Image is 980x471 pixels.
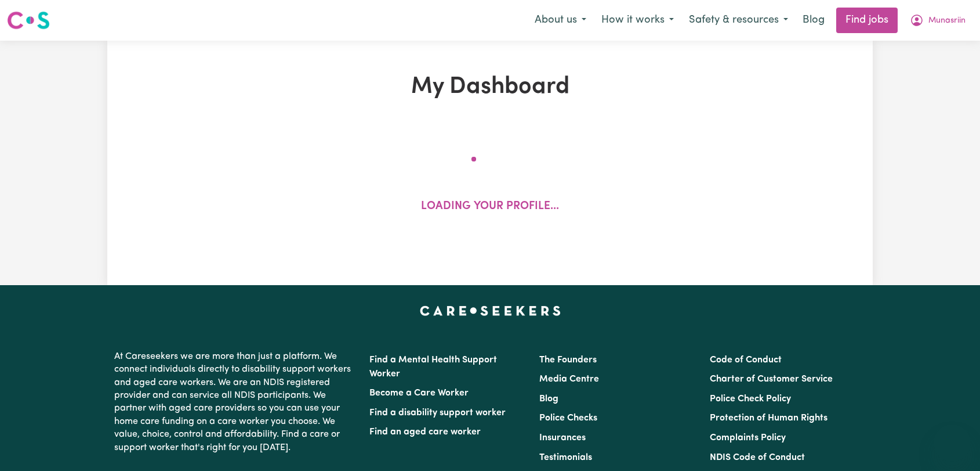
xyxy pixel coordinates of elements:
a: Blog [796,8,832,33]
img: Careseekers logo [7,10,50,31]
a: Find a disability support worker [369,408,506,418]
span: Munasriin [928,15,966,27]
a: Media Centre [539,375,599,384]
button: Safety & resources [681,8,796,33]
a: Complaints Policy [710,433,786,443]
a: Insurances [539,433,586,443]
a: Police Check Policy [710,394,791,404]
iframe: Button to launch messaging window [934,425,971,462]
a: Become a Care Worker [369,389,469,398]
a: Code of Conduct [710,355,782,365]
h1: My Dashboard [242,73,738,101]
button: About us [527,8,594,33]
p: Loading your profile... [421,199,559,215]
a: NDIS Code of Conduct [710,453,805,462]
a: Protection of Human Rights [710,414,827,423]
a: Blog [539,394,558,404]
a: Find a Mental Health Support Worker [369,355,497,379]
a: The Founders [539,355,597,365]
p: At Careseekers we are more than just a platform. We connect individuals directly to disability su... [114,346,355,459]
a: Charter of Customer Service [710,375,833,384]
a: Police Checks [539,414,597,423]
button: How it works [594,8,681,33]
button: My Account [902,8,973,33]
a: Find an aged care worker [369,427,481,437]
a: Careseekers home page [420,306,561,315]
a: Find jobs [836,8,898,33]
a: Careseekers logo [7,7,50,34]
a: Testimonials [539,453,592,462]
